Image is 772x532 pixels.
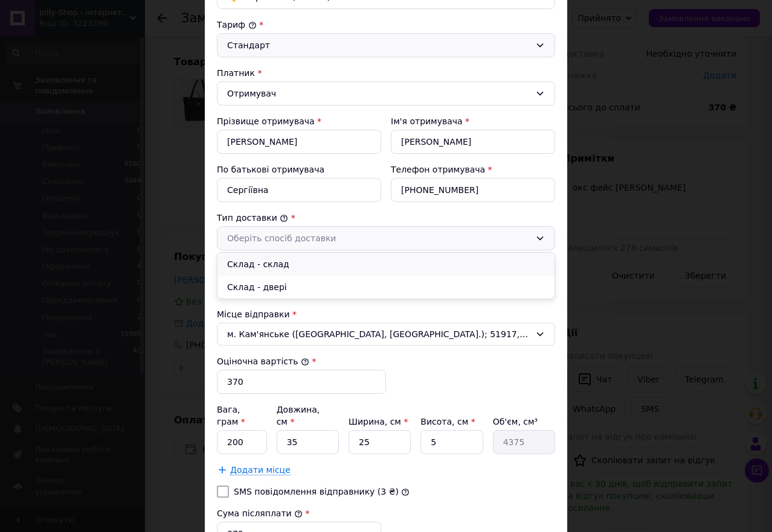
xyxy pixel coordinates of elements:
[227,87,530,100] div: Отримувач
[391,178,555,202] input: +380
[227,39,530,52] div: Стандарт
[227,328,530,340] span: м. Кам'янське ([GEOGRAPHIC_DATA], [GEOGRAPHIC_DATA].); 51917, просп. [STREET_ADDRESS]
[217,67,555,79] div: Платник
[217,308,555,320] div: Місце відправки
[217,356,309,366] label: Оціночна вартість
[217,19,555,31] div: Тариф
[493,416,555,428] div: Об'єм, см³
[217,165,324,174] label: По батькові отримувача
[217,276,555,299] li: Склад - двері
[217,405,245,426] label: Вага, грам
[230,465,291,475] span: Додати місце
[227,232,530,245] div: Оберіть спосіб доставки
[277,405,320,426] label: Довжина, см
[234,487,399,496] label: SMS повідомлення відправнику (3 ₴)
[217,508,303,518] label: Сума післяплати
[391,116,463,126] label: Ім'я отримувача
[217,116,315,126] label: Прізвище отримувача
[420,417,475,426] label: Висота, см
[391,165,485,174] label: Телефон отримувача
[349,417,408,426] label: Ширина, см
[217,253,555,276] li: Склад - склад
[217,212,555,224] div: Тип доставки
